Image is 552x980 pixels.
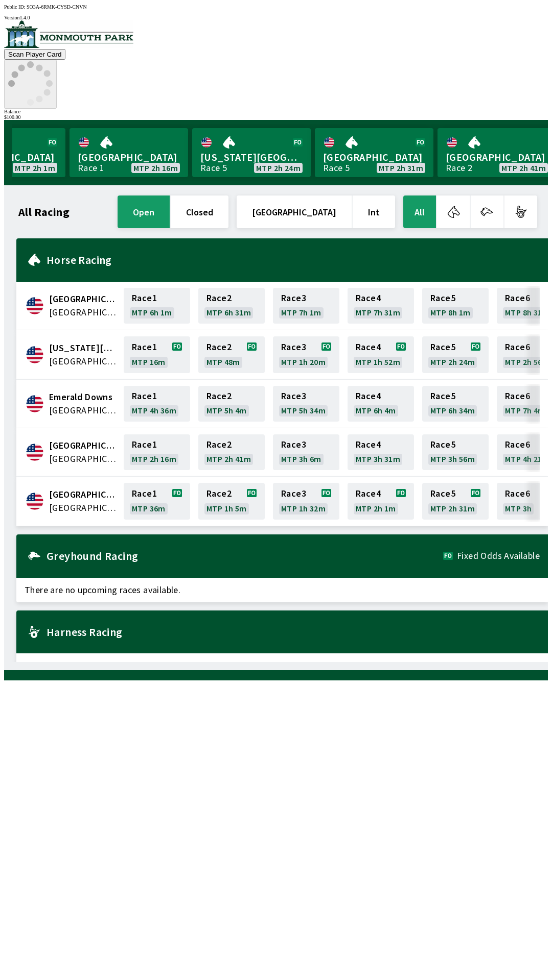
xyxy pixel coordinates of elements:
[446,151,548,164] span: [GEOGRAPHIC_DATA]
[47,628,540,636] h2: Harness Racing
[18,208,70,216] h1: All Racing
[356,358,400,366] span: MTP 1h 52m
[281,392,306,400] span: Race 3
[206,440,232,449] span: Race 2
[430,358,475,366] span: MTP 2h 24m
[348,483,414,520] a: Race4MTP 2h 1m
[505,489,530,498] span: Race 6
[348,434,414,470] a: Race4MTP 3h 31m
[4,20,133,48] img: venue logo
[70,128,188,177] a: [GEOGRAPHIC_DATA]Race 1MTP 2h 16m
[206,406,247,414] span: MTP 5h 4m
[200,164,227,172] div: Race 5
[505,308,549,316] span: MTP 8h 31m
[379,164,423,172] span: MTP 2h 31m
[505,358,549,366] span: MTP 2h 56m
[505,440,530,449] span: Race 6
[124,386,190,422] a: Race1MTP 4h 36m
[49,439,118,452] span: Fairmount Park
[132,455,176,463] span: MTP 2h 16m
[49,341,118,355] span: Delaware Park
[49,452,118,465] span: United States
[132,489,157,498] span: Race 1
[49,404,118,417] span: United States
[281,406,326,414] span: MTP 5h 34m
[356,455,400,463] span: MTP 3h 31m
[273,288,339,324] a: Race3MTP 7h 1m
[281,455,321,463] span: MTP 3h 6m
[422,336,489,373] a: Race5MTP 2h 24m
[49,292,118,306] span: Canterbury Park
[16,653,548,678] span: There are no upcoming races available.
[446,164,472,172] div: Race 2
[273,386,339,422] a: Race3MTP 5h 34m
[422,386,489,422] a: Race5MTP 6h 34m
[118,195,170,228] button: open
[430,440,455,449] span: Race 5
[422,434,489,470] a: Race5MTP 3h 56m
[206,455,251,463] span: MTP 2h 41m
[49,390,118,404] span: Emerald Downs
[47,256,540,264] h2: Horse Racing
[198,434,265,470] a: Race2MTP 2h 41m
[132,294,157,302] span: Race 1
[206,489,232,498] span: Race 2
[356,343,381,351] span: Race 4
[132,504,166,512] span: MTP 36m
[281,343,306,351] span: Race 3
[198,386,265,422] a: Race2MTP 5h 4m
[281,504,326,512] span: MTP 1h 32m
[273,483,339,520] a: Race3MTP 1h 32m
[323,151,425,164] span: [GEOGRAPHIC_DATA]
[281,294,306,302] span: Race 3
[403,195,436,228] button: All
[273,434,339,470] a: Race3MTP 3h 6m
[237,195,352,228] button: [GEOGRAPHIC_DATA]
[49,355,118,368] span: United States
[430,455,475,463] span: MTP 3h 56m
[505,455,549,463] span: MTP 4h 21m
[273,336,339,373] a: Race3MTP 1h 20m
[171,195,228,228] button: closed
[198,288,265,324] a: Race2MTP 6h 31m
[505,294,530,302] span: Race 6
[356,406,396,414] span: MTP 6h 4m
[430,343,455,351] span: Race 5
[206,504,247,512] span: MTP 1h 5m
[132,308,172,316] span: MTP 6h 1m
[49,501,118,514] span: United States
[356,308,400,316] span: MTP 7h 31m
[430,294,455,302] span: Race 5
[430,406,475,414] span: MTP 6h 34m
[133,164,178,172] span: MTP 2h 16m
[256,164,301,172] span: MTP 2h 24m
[132,440,157,449] span: Race 1
[281,440,306,449] span: Race 3
[206,358,240,366] span: MTP 48m
[206,392,232,400] span: Race 2
[356,504,396,512] span: MTP 2h 1m
[505,504,532,512] span: MTP 3h
[353,195,395,228] button: Int
[505,343,530,351] span: Race 6
[198,336,265,373] a: Race2MTP 48m
[200,151,303,164] span: [US_STATE][GEOGRAPHIC_DATA]
[16,578,548,602] span: There are no upcoming races available.
[281,308,321,316] span: MTP 7h 1m
[505,406,545,414] span: MTP 7h 4m
[49,306,118,319] span: United States
[430,392,455,400] span: Race 5
[132,392,157,400] span: Race 1
[505,392,530,400] span: Race 6
[323,164,350,172] div: Race 5
[281,358,326,366] span: MTP 1h 20m
[124,483,190,520] a: Race1MTP 36m
[356,489,381,498] span: Race 4
[198,483,265,520] a: Race2MTP 1h 5m
[315,128,433,177] a: [GEOGRAPHIC_DATA]Race 5MTP 2h 31m
[430,308,471,316] span: MTP 8h 1m
[422,483,489,520] a: Race5MTP 2h 31m
[4,109,548,114] div: Balance
[356,440,381,449] span: Race 4
[4,114,548,120] div: $ 100.00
